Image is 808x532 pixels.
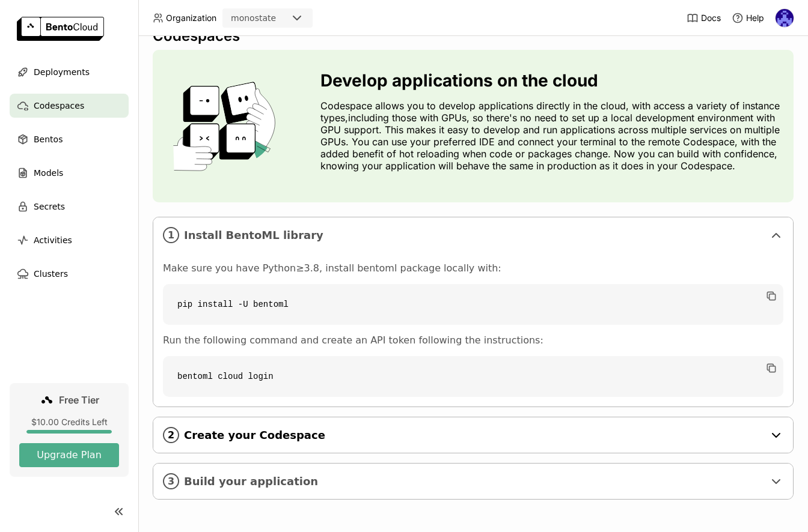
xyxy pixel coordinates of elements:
p: Make sure you have Python≥3.8, install bentoml package locally with: [163,262,783,274]
span: Create your Codespace [184,429,764,442]
a: Secrets [10,195,129,219]
a: Clusters [10,262,129,286]
div: Codespaces [153,27,794,45]
p: Run the following command and create an API token following the instructions: [163,334,783,346]
div: Help [732,12,764,24]
input: Selected monostate. [277,13,278,25]
span: Organization [166,13,216,23]
span: Docs [701,13,721,23]
div: 3Build your application [153,464,793,499]
a: Codespaces [10,94,129,118]
span: Build your application [184,475,764,488]
i: 3 [163,473,179,489]
span: Install BentoML library [184,229,764,242]
a: Docs [687,12,721,24]
img: logo [17,17,104,41]
span: Codespaces [34,98,84,113]
a: Activities [10,228,129,252]
span: Clusters [34,267,68,281]
div: monostate [231,12,276,24]
i: 1 [163,227,179,243]
div: 2Create your Codespace [153,417,793,453]
code: pip install -U bentoml [163,284,783,325]
h3: Develop applications on the cloud [320,71,784,90]
p: Codespace allows you to develop applications directly in the cloud, with access a variety of inst... [320,100,784,172]
span: Help [746,13,764,23]
div: $10.00 Credits Left [19,417,119,428]
span: Secrets [34,199,65,214]
span: Bentos [34,132,63,147]
a: Models [10,161,129,185]
a: Deployments [10,60,129,84]
a: Free Tier$10.00 Credits LeftUpgrade Plan [10,383,129,477]
i: 2 [163,427,179,443]
img: Andrew correa [776,9,794,27]
span: Activities [34,233,72,247]
span: Models [34,166,63,180]
button: Upgrade Plan [19,443,119,467]
a: Bentos [10,127,129,151]
code: bentoml cloud login [163,356,783,397]
span: Free Tier [59,394,99,406]
img: cover onboarding [162,81,292,171]
span: Deployments [34,65,90,79]
div: 1Install BentoML library [153,217,793,253]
